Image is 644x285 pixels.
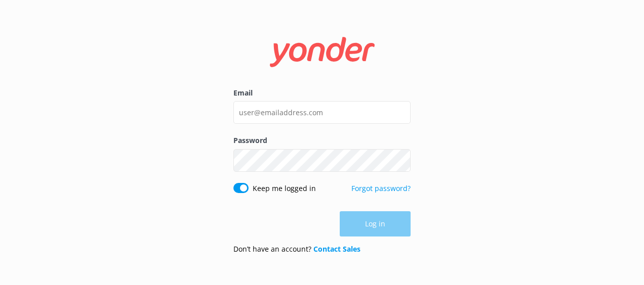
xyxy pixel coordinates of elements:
[253,183,316,194] label: Keep me logged in
[233,135,411,146] label: Password
[313,244,360,254] a: Contact Sales
[351,183,411,193] a: Forgot password?
[233,101,411,124] input: user@emailaddress.com
[390,150,411,170] button: Show password
[233,87,411,99] label: Email
[233,244,360,255] p: Don’t have an account?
